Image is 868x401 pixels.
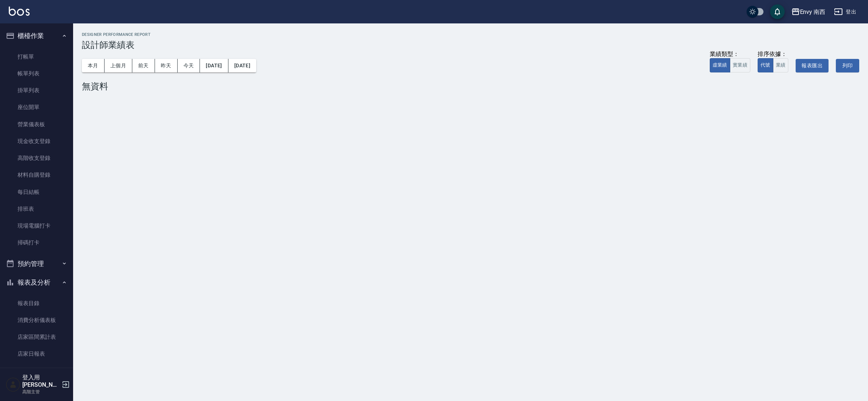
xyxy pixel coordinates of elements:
[3,26,70,45] button: 櫃檯作業
[796,59,829,72] button: 報表匯出
[6,377,20,392] img: Person
[3,82,70,99] a: 掛單列表
[3,254,70,273] button: 預約管理
[3,200,70,217] a: 排班表
[758,58,773,72] button: 代號
[3,273,70,292] button: 報表及分析
[3,65,70,82] a: 帳單列表
[788,4,829,19] button: Envy 南西
[800,7,826,16] div: Envy 南西
[730,58,750,72] button: 實業績
[773,58,789,72] button: 業績
[9,7,30,16] img: Logo
[3,184,70,200] a: 每日結帳
[3,345,70,362] a: 店家日報表
[3,312,70,329] a: 消費分析儀表板
[3,99,70,116] a: 座位開單
[3,217,70,234] a: 現場電腦打卡
[710,58,730,72] button: 虛業績
[836,59,859,72] button: 列印
[178,59,200,72] button: 今天
[105,59,132,72] button: 上個月
[228,59,256,72] button: [DATE]
[770,4,785,19] button: save
[82,32,859,37] h2: Designer Performance Report
[3,133,70,150] a: 現金收支登錄
[200,59,228,72] button: [DATE]
[22,374,60,389] h5: 登入用[PERSON_NAME]
[132,59,155,72] button: 前天
[831,5,859,19] button: 登出
[3,116,70,133] a: 營業儀表板
[82,59,105,72] button: 本月
[710,50,750,58] div: 業績類型：
[22,389,60,395] p: 高階主管
[3,48,70,65] a: 打帳單
[3,363,70,379] a: 店家排行榜
[3,234,70,251] a: 掃碼打卡
[3,295,70,312] a: 報表目錄
[758,50,789,58] div: 排序依據：
[3,150,70,166] a: 高階收支登錄
[3,166,70,183] a: 材料自購登錄
[155,59,178,72] button: 昨天
[82,40,859,50] h3: 設計師業績表
[82,81,859,91] div: 無資料
[3,329,70,345] a: 店家區間累計表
